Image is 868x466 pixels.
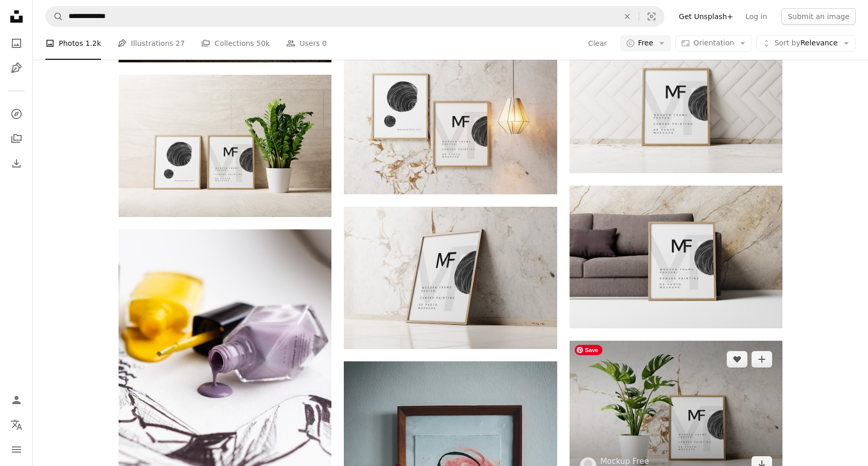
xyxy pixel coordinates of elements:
a: a picture frame sitting on top of a white counter [344,273,557,282]
img: a potted plant next to two framed art prints [119,75,331,217]
span: 27 [176,38,185,49]
button: Search Unsplash [46,7,63,26]
a: yellow and black paint brush [119,384,331,393]
a: a marble wall with two black and white prints on it [344,119,557,128]
button: Menu [6,439,27,460]
a: Illustrations [6,58,27,78]
a: Collections 50k [201,27,270,60]
span: Save [575,345,603,355]
button: Free [620,35,672,52]
a: a picture frame sitting on the floor next to a couch [570,252,782,261]
button: Submit an image [781,8,856,25]
a: Get Unsplash+ [673,8,739,25]
a: Explore [6,104,27,124]
button: Language [6,414,27,435]
img: a marble wall with two black and white prints on it [344,52,557,194]
button: Add to Collection [752,351,772,368]
a: a potted plant next to two framed art prints [119,141,331,150]
span: Sort by [774,39,800,47]
a: a plant in a pot next to a picture frame [570,407,782,416]
button: Clear [588,35,608,52]
img: a picture frame sitting on top of a white counter [344,207,557,349]
a: Log in / Sign up [6,390,27,410]
a: a picture frame sitting on top of a counter next to a wall [570,97,782,107]
img: a picture frame sitting on the floor next to a couch [570,186,782,328]
a: Illustrations 27 [118,27,185,60]
span: Orientation [693,39,734,47]
a: Collections [6,128,27,149]
a: Photos [6,33,27,54]
img: a picture frame sitting on top of a counter next to a wall [570,31,782,173]
a: Home — Unsplash [6,6,27,29]
form: Find visuals sitewide [45,6,664,27]
a: Download History [6,153,27,174]
span: Free [638,38,654,48]
span: 50k [256,38,270,49]
span: 0 [322,38,327,49]
a: Users 0 [286,27,327,60]
button: Like [727,351,747,368]
button: Sort byRelevance [756,35,856,52]
a: Log in [739,8,773,25]
button: Orientation [675,35,752,52]
span: Relevance [774,38,838,48]
button: Clear [616,7,639,26]
button: Visual search [639,7,664,26]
